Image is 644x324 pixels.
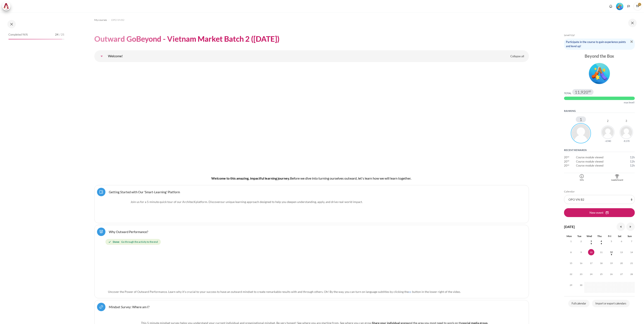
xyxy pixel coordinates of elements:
span: Collapse all [510,54,524,59]
span: Uncover the Power of Outward Performance. Learn why it's crucial to your success to have an outwa... [108,290,408,293]
span: Fri [608,235,611,238]
span: 15 [568,260,574,266]
span: 23 [578,271,584,277]
div: Show notification window with no new notifications [608,3,614,9]
span: 20 [564,164,567,168]
p: Join us for a 5-minute quick tour of our ArchitecK platform. Discover [108,200,515,204]
span: efore we dive into turning ourselves outward, let's learn how we will learn together. [292,176,411,180]
td: Course module viewed [576,160,623,164]
button: New event [564,208,635,217]
strong: Done: [113,240,120,244]
h5: Calendar [564,190,635,193]
h5: Level Up! [564,33,635,37]
span: Wed [587,235,592,238]
a: Mindset Survey: Where am I? [109,305,149,309]
span: 9 [578,249,584,255]
span: 22 [568,271,574,277]
img: Thuy Phan Thi [571,123,591,143]
a: Wednesday, 3 September events [588,240,594,243]
div: 2 [607,120,609,122]
div: Beyond the Box [564,53,635,59]
div: Total [564,92,571,95]
span: Sat [618,235,621,238]
img: Level #5 [589,63,610,84]
div: max level! [624,101,635,104]
a: Why Outward Performance? [109,230,148,234]
a: Welcome! [97,52,106,60]
a: Leaderboard [599,173,635,182]
span: 2 [578,238,584,244]
span: B [290,176,292,180]
span: our unique learning approach designed to help you deepen understanding, apply, and drive real-wor... [220,200,362,204]
span: Sun [628,235,632,238]
span: 17 [588,260,594,266]
a: Import or export calendars [592,300,630,307]
span: 6 [618,238,625,244]
img: Tung Bui [620,125,633,139]
span: 1 [568,238,574,244]
a: User menu [633,2,642,11]
h4: [DATE] [564,224,575,229]
td: Today [584,249,594,260]
a: OPO VN B2 [111,17,124,23]
img: Dismiss notice [630,40,633,43]
span: Thu [597,235,602,238]
div: -4,940 [605,140,611,142]
div: 1 [576,116,586,122]
span: 11 [598,249,604,255]
img: Level #5 [616,3,623,10]
span: xp [567,160,569,161]
td: Course module viewed [576,155,623,160]
div: -8,170 [623,140,629,142]
nav: Navigation bar [94,17,529,23]
a: Dismiss notice [630,40,633,43]
span: cc [408,290,411,293]
span: Mon [567,235,572,238]
span: 12 [608,249,615,255]
span: My courses [94,18,107,22]
span: 20 [618,260,625,266]
span: / 25 [59,33,64,37]
span: xp [567,164,569,165]
span: 14 [628,249,635,255]
img: Loan Phan To [601,125,615,139]
a: Full calendar [568,300,589,307]
span: OPO VN B2 [111,18,124,22]
a: Architeck Architeck [2,2,13,11]
img: platform logo [108,200,129,220]
td: Wednesday, 10 September 2025, 6:21 AM [623,164,635,168]
span: 11,920 [575,90,588,94]
span: New event [589,210,603,215]
td: Course module viewed [576,164,623,168]
span: 8 [568,249,574,255]
a: Collapse all [507,53,527,60]
span: 10 [588,249,594,255]
div: 3 [625,120,627,122]
span: 20 [564,160,567,164]
span: 25 [598,271,604,277]
td: Wednesday, 10 September 2025, 6:30 AM [623,160,635,164]
span: button in the lower right of the video. [412,290,461,293]
h4: Welcome to this amazing, impactful learning journey. [108,176,515,181]
span: 27 [618,271,625,277]
span: 7 [628,238,635,244]
a: Level #5 [614,2,625,10]
div: Info [565,178,598,182]
div: 11,920 [575,90,591,94]
div: Participate in the course to gain experience points and level up! [564,39,635,50]
td: Wednesday, 10 September 2025, 6:30 AM [623,155,635,160]
div: Level #5 [564,61,635,84]
div: Level #5 [616,2,623,10]
button: Languages [625,3,632,9]
span: 24 [588,271,594,277]
span: Completed 96% [8,33,28,37]
span: 18 [598,260,604,266]
span: 3 [588,238,594,244]
span: . [220,200,363,204]
div: Leaderboard [600,178,634,182]
span: Go through the activity to the end [121,240,158,244]
span: xp [567,156,569,157]
a: My courses [94,17,107,23]
span: 20 [564,155,567,160]
a: Info [564,173,599,182]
